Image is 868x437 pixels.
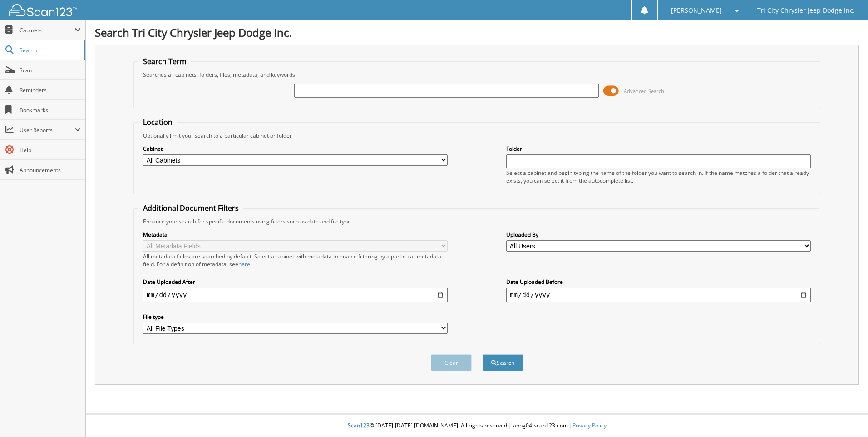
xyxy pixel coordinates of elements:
[671,8,722,13] span: [PERSON_NAME]
[20,46,79,54] span: Search
[138,218,815,225] div: Enhance your search for specific documents using filters such as date and file type.
[506,169,811,184] div: Select a cabinet and begin typing the name of the folder you want to search in. If the name match...
[20,86,81,94] span: Reminders
[143,145,448,153] label: Cabinet
[95,25,859,40] h1: Search Tri City Chrysler Jeep Dodge Inc.
[20,166,81,174] span: Announcements
[506,278,811,286] label: Date Uploaded Before
[572,422,607,429] a: Privacy Policy
[20,26,74,34] span: Cabinets
[483,354,523,371] button: Search
[143,278,448,286] label: Date Uploaded After
[624,88,664,94] span: Advanced Search
[20,126,74,134] span: User Reports
[431,354,472,371] button: Clear
[506,145,811,153] label: Folder
[20,66,81,74] span: Scan
[138,132,815,139] div: Optionally limit your search to a particular cabinet or folder
[143,313,448,321] label: File type
[823,393,868,437] iframe: Chat Widget
[138,117,177,127] legend: Location
[138,56,191,66] legend: Search Term
[506,231,811,238] label: Uploaded By
[9,4,77,16] img: scan123-logo-white.svg
[138,71,815,79] div: Searches all cabinets, folders, files, metadata, and keywords
[238,260,250,268] a: here
[143,288,448,302] input: start
[757,8,855,13] span: Tri City Chrysler Jeep Dodge Inc.
[348,422,370,429] span: Scan123
[138,203,243,213] legend: Additional Document Filters
[86,415,868,437] div: © [DATE]-[DATE] [DOMAIN_NAME]. All rights reserved | appg04-scan123-com |
[143,231,448,238] label: Metadata
[143,253,448,268] div: All metadata fields are searched by default. Select a cabinet with metadata to enable filtering b...
[506,288,811,302] input: end
[20,146,81,154] span: Help
[20,106,81,114] span: Bookmarks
